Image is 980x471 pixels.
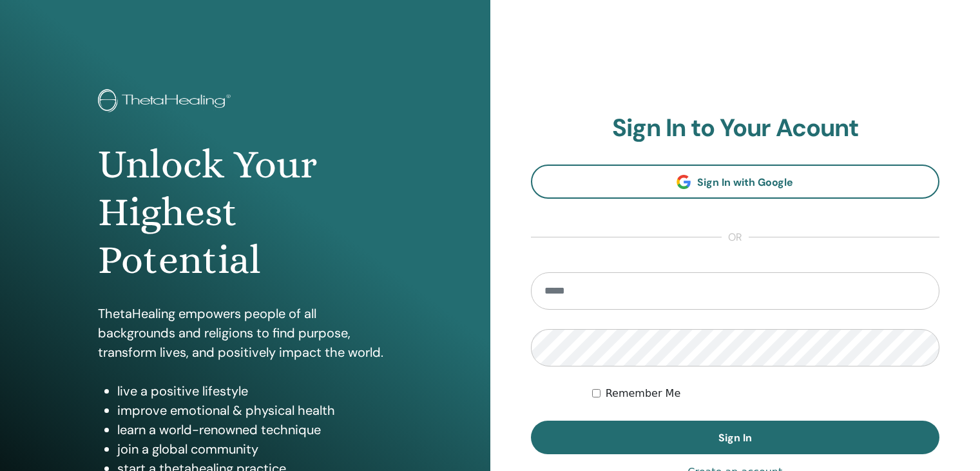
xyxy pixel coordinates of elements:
a: Sign In with Google [531,165,940,199]
li: improve emotional & physical health [117,401,392,420]
h1: Unlock Your Highest Potential [98,141,392,285]
button: Sign In [531,421,940,454]
label: Remember Me [606,386,681,401]
li: live a positive lifestyle [117,381,392,401]
span: Sign In [718,431,752,445]
h2: Sign In to Your Acount [531,114,940,143]
div: Keep me authenticated indefinitely or until I manually logout [592,386,939,401]
p: ThetaHealing empowers people of all backgrounds and religions to find purpose, transform lives, a... [98,304,392,362]
span: Sign In with Google [697,175,793,189]
li: join a global community [117,439,392,459]
span: or [722,230,749,245]
li: learn a world-renowned technique [117,420,392,439]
